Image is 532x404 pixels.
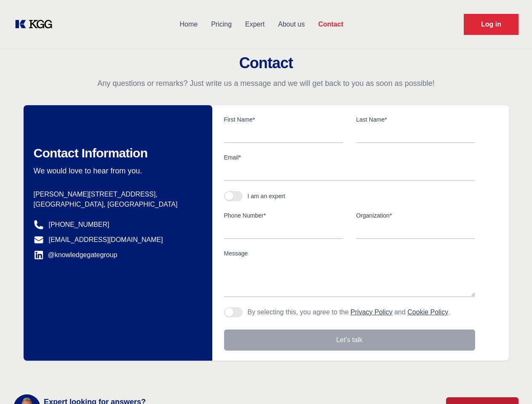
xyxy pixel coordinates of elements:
label: Last Name* [356,115,475,124]
a: Request Demo [464,14,519,35]
a: @knowledgegategroup [34,250,118,260]
a: Expert [238,13,271,35]
h2: Contact Information [34,146,199,161]
div: I am an expert [248,192,286,200]
a: Pricing [204,13,238,35]
a: KOL Knowledge Platform: Talk to Key External Experts (KEE) [13,18,59,31]
a: About us [271,13,311,35]
label: Message [224,249,475,258]
label: Phone Number* [224,211,343,220]
a: Home [173,13,204,35]
iframe: Chat Widget [490,364,532,404]
h2: Contact [10,55,522,72]
p: We would love to hear from you. [34,166,199,176]
p: [GEOGRAPHIC_DATA], [GEOGRAPHIC_DATA] [34,199,199,210]
a: Contact [311,13,350,35]
p: [PERSON_NAME][STREET_ADDRESS], [34,189,199,199]
a: [EMAIL_ADDRESS][DOMAIN_NAME] [49,235,163,245]
a: Privacy Policy [350,308,393,316]
label: Organization* [356,211,475,220]
label: First Name* [224,115,343,124]
p: Any questions or remarks? Just write us a message and we will get back to you as soon as possible! [10,78,522,88]
a: Cookie Policy [407,308,448,316]
label: Email* [224,153,475,162]
a: [PHONE_NUMBER] [49,220,110,230]
p: By selecting this, you agree to the and . [248,307,450,317]
button: Let's talk [224,330,475,351]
